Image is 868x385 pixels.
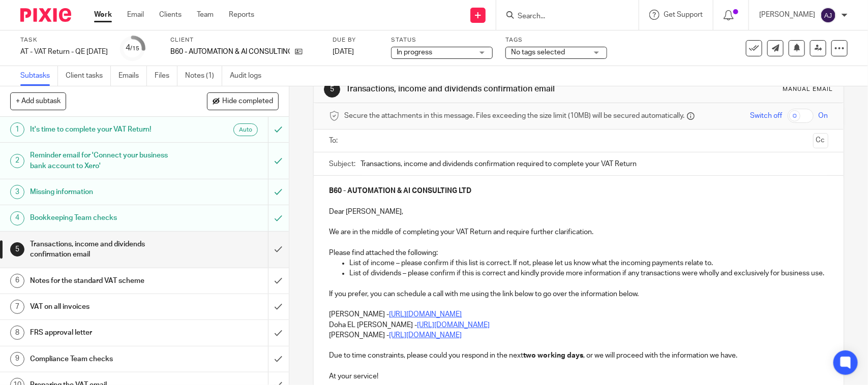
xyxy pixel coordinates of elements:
[155,66,177,86] a: Files
[389,311,462,318] a: [URL][DOMAIN_NAME]
[329,289,828,299] p: If you prefer, you can schedule a call with me using the link below to go over the information be...
[10,154,24,168] div: 2
[170,47,290,57] p: B60 - AUTOMATION & AI CONSULTING LTD
[126,42,140,54] div: 4
[10,274,24,288] div: 6
[233,123,258,136] div: Auto
[30,351,182,367] h1: Compliance Team checks
[30,273,182,288] h1: Notes for the standard VAT scheme
[66,66,111,86] a: Client tasks
[159,10,182,20] a: Clients
[329,248,828,258] p: Please find attached the following:
[397,49,432,56] span: In progress
[820,7,836,23] img: svg%3E
[207,92,279,110] button: Hide completed
[10,352,24,366] div: 9
[222,98,273,106] span: Hide completed
[751,111,783,121] span: Switch off
[329,136,340,146] label: To:
[20,47,108,57] div: AT - VAT Return - QE 31-08-2025
[333,36,378,44] label: Due by
[389,332,462,339] a: [URL][DOMAIN_NAME]
[819,111,828,121] span: On
[517,12,608,21] input: Search
[10,211,24,226] div: 4
[329,350,828,361] p: Due to time constraints, please could you respond in the next , or we will proceed with the infor...
[10,185,24,199] div: 3
[329,309,828,319] p: [PERSON_NAME] -
[20,8,71,22] img: Pixie
[30,148,182,174] h1: Reminder email for 'Connect your business bank account to Xero'
[344,111,684,121] span: Secure the attachments in this message. Files exceeding the size limit (10MB) will be secured aut...
[127,10,144,20] a: Email
[523,352,583,359] strong: two working days
[10,326,24,340] div: 8
[185,66,222,86] a: Notes (1)
[346,84,601,94] h1: Transactions, income and dividends confirmation email
[329,207,828,217] p: Dear [PERSON_NAME],
[417,322,490,329] a: [URL][DOMAIN_NAME]
[131,46,140,51] small: /15
[329,159,355,169] label: Subject:
[391,36,493,44] label: Status
[10,92,66,110] button: + Add subtask
[813,133,828,148] button: Cc
[10,242,24,256] div: 5
[30,237,182,263] h1: Transactions, income and dividends confirmation email
[30,325,182,340] h1: FRS approval letter
[170,36,320,44] label: Client
[229,10,254,20] a: Reports
[20,36,108,44] label: Task
[94,10,112,20] a: Work
[30,184,182,200] h1: Missing information
[197,10,214,20] a: Team
[30,299,182,314] h1: VAT on all invoices
[349,268,828,278] p: List of dividends – please confirm if this is correct and kindly provide more information if any ...
[783,85,833,93] div: Manual email
[664,11,703,18] span: Get Support
[329,227,828,237] p: We are in the middle of completing your VAT Return and require further clarification.
[329,371,828,381] p: At your service!
[20,47,108,57] div: AT - VAT Return - QE [DATE]
[333,48,354,55] span: [DATE]
[329,330,828,340] p: [PERSON_NAME] -
[10,122,24,137] div: 1
[20,66,58,86] a: Subtasks
[324,81,340,98] div: 5
[511,49,565,56] span: No tags selected
[349,258,828,268] p: List of income – please confirm if this list is correct. If not, please let us know what the inco...
[30,210,182,226] h1: Bookkeeping Team checks
[10,300,24,314] div: 7
[329,320,828,330] p: Doha EL [PERSON_NAME] -
[230,66,269,86] a: Audit logs
[329,187,471,195] strong: B60 - AUTOMATION & AI CONSULTING LTD
[505,36,607,44] label: Tags
[759,10,815,20] p: [PERSON_NAME]
[118,66,147,86] a: Emails
[30,122,182,137] h1: It's time to complete your VAT Return!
